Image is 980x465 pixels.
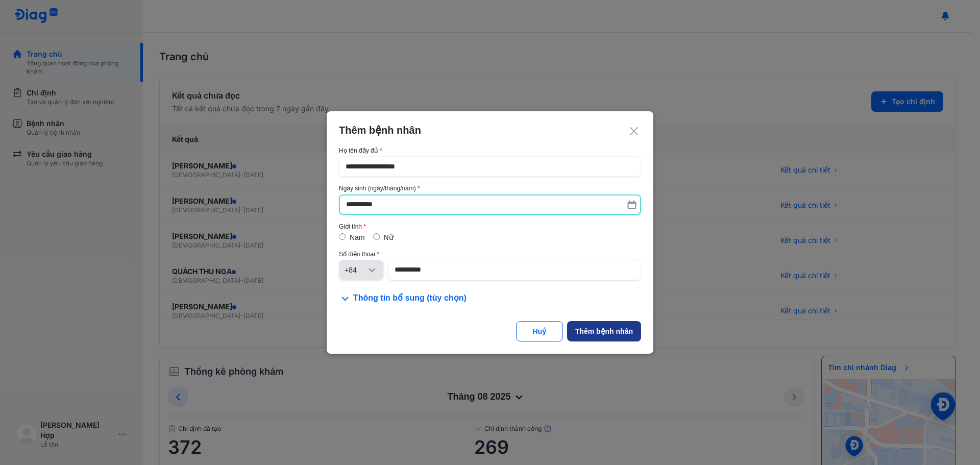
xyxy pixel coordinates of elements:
div: Ngày sinh (ngày/tháng/năm) [339,185,641,192]
span: Thông tin bổ sung (tùy chọn) [353,292,467,305]
label: Nam [350,233,365,241]
div: Số điện thoại [339,251,641,258]
div: Giới tính [339,223,641,230]
label: Nữ [384,233,394,241]
div: Thêm bệnh nhân [339,124,641,137]
div: Thêm bệnh nhân [575,326,633,336]
button: Huỷ [516,321,563,341]
div: +84 [345,265,366,275]
div: Họ tên đầy đủ [339,147,641,154]
button: Thêm bệnh nhân [567,321,641,341]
